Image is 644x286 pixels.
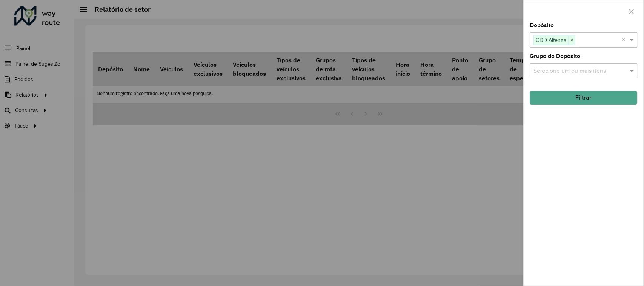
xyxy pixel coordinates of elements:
button: Filtrar [530,91,638,105]
label: Depósito [530,21,554,30]
span: CDD Alfenas [534,35,568,45]
span: Clear all [622,35,628,45]
span: × [568,36,575,45]
label: Grupo de Depósito [530,52,580,61]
